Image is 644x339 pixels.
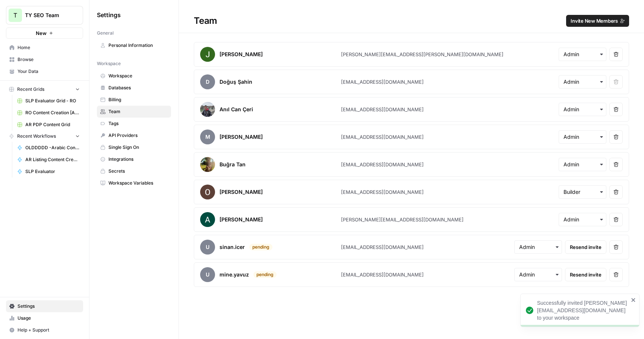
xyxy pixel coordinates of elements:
button: Workspace: TY SEO Team [6,6,83,25]
img: avatar [200,185,215,199]
span: SLP Evaluator Grid - RO [25,97,80,104]
a: Billing [97,94,171,106]
span: Recent Grids [17,86,44,93]
span: TY SEO Team [25,12,70,19]
div: mine.yavuz [220,271,249,278]
a: Integrations [97,153,171,165]
div: [EMAIL_ADDRESS][DOMAIN_NAME] [341,106,424,113]
span: T [13,11,17,20]
span: Personal Information [108,42,168,49]
a: Team [97,106,171,118]
a: Single Sign On [97,141,171,153]
span: u [200,240,215,255]
span: New [36,29,47,37]
div: [PERSON_NAME] [220,133,263,141]
a: AR PDP Content Grid [14,119,83,131]
button: Resend invite [565,240,606,254]
input: Admin [563,216,602,223]
img: avatar [200,212,215,227]
button: Invite New Members [566,15,629,27]
button: Recent Workflows [6,131,83,142]
input: Admin [563,51,602,58]
span: RO Content Creation [Anil] Grid [25,109,80,116]
div: [PERSON_NAME][EMAIL_ADDRESS][PERSON_NAME][DOMAIN_NAME] [341,51,503,58]
div: [PERSON_NAME][EMAIL_ADDRESS][DOMAIN_NAME] [341,216,464,223]
input: Admin [563,78,602,86]
img: avatar [200,102,215,117]
span: SLP Evaluator [25,168,80,175]
span: Usage [18,315,80,322]
a: Databases [97,82,171,94]
span: Home [18,44,80,51]
div: [PERSON_NAME] [220,216,263,223]
div: [PERSON_NAME] [220,188,263,196]
span: Settings [18,303,80,310]
input: Admin [563,106,602,113]
a: Workspace Variables [97,177,171,189]
span: Workspace [108,73,168,79]
span: Settings [97,10,121,19]
a: Settings [6,300,83,312]
span: Billing [108,96,168,103]
div: sinan.icer [220,243,245,251]
button: New [6,28,83,39]
span: Browse [18,56,80,63]
span: Tags [108,120,168,127]
a: RO Content Creation [Anil] Grid [14,107,83,119]
button: close [631,297,636,303]
button: Recent Grids [6,84,83,95]
span: Resend invite [570,243,602,251]
span: Recent Workflows [17,133,56,140]
span: Team [108,108,168,115]
span: Databases [108,84,168,91]
a: SLP Evaluator [14,166,83,178]
button: Help + Support [6,324,83,336]
span: Integrations [108,156,168,163]
a: Personal Information [97,39,171,51]
a: AR Listing Content Creation [14,154,83,166]
div: pending [253,271,277,278]
div: [EMAIL_ADDRESS][DOMAIN_NAME] [341,243,424,251]
div: [EMAIL_ADDRESS][DOMAIN_NAME] [341,161,424,168]
a: SLP Evaluator Grid - RO [14,95,83,107]
a: Browse [6,54,83,65]
div: [EMAIL_ADDRESS][DOMAIN_NAME] [341,133,424,141]
div: [EMAIL_ADDRESS][DOMAIN_NAME] [341,78,424,86]
span: u [200,267,215,282]
input: Builder [563,188,602,196]
span: Single Sign On [108,144,168,151]
a: Home [6,42,83,54]
input: Admin [563,133,602,141]
a: Your Data [6,65,83,77]
img: avatar [200,47,215,62]
div: Buğra Tan [220,161,246,168]
span: AR Listing Content Creation [25,156,80,163]
img: avatar [200,157,215,172]
input: Admin [519,271,557,278]
span: M [200,129,215,144]
span: Resend invite [570,271,602,278]
button: Resend invite [565,268,606,281]
a: OLDDDDD -Arabic Content Creation [14,142,83,154]
input: Admin [519,243,557,251]
span: AR PDP Content Grid [25,121,80,128]
a: Secrets [97,165,171,177]
div: Anıl Can Çeri [220,106,253,113]
div: Successfully invited [PERSON_NAME][EMAIL_ADDRESS][DOMAIN_NAME] to your workspace [537,299,629,322]
span: Workspace [97,60,121,67]
span: Help + Support [18,327,80,333]
span: Secrets [108,168,168,175]
span: D [200,74,215,89]
span: Your Data [18,68,80,75]
div: Doğuş Şahin [220,78,252,86]
div: pending [249,244,272,250]
a: Workspace [97,70,171,82]
a: API Providers [97,129,171,141]
span: API Providers [108,132,168,139]
input: Admin [563,161,602,168]
div: [EMAIL_ADDRESS][DOMAIN_NAME] [341,271,424,278]
div: [EMAIL_ADDRESS][DOMAIN_NAME] [341,188,424,196]
span: General [97,30,114,36]
span: OLDDDDD -Arabic Content Creation [25,144,80,151]
div: [PERSON_NAME] [220,51,263,58]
